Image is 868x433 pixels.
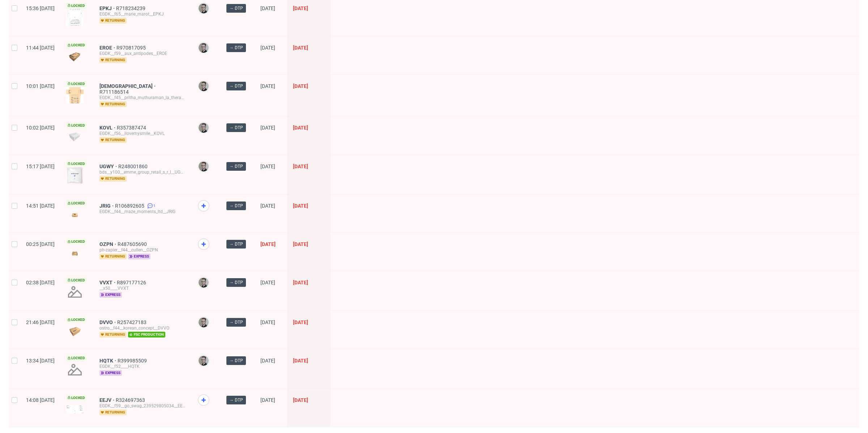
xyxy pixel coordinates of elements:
[117,280,148,285] a: R897177126
[229,319,243,326] span: → DTP
[128,332,165,338] span: fsc production
[116,5,147,11] a: R718234239
[66,87,84,103] img: version_two_editor_design.png
[66,161,86,167] span: Locked
[260,203,275,209] span: [DATE]
[26,241,55,247] span: 00:25 [DATE]
[99,125,117,131] a: KOVL
[293,203,308,209] span: [DATE]
[66,355,86,361] span: Locked
[293,358,308,364] span: [DATE]
[66,52,84,62] img: data
[99,169,186,175] div: bds__y100__emme_group_retail_s_r_l__UGWY
[66,395,86,401] span: Locked
[99,137,127,143] span: returning
[199,356,209,366] img: Krystian Gaza
[99,101,127,107] span: returning
[293,397,308,403] span: [DATE]
[128,254,150,259] span: express
[66,405,84,413] img: version_two_editor_design.png
[66,132,84,142] img: version_two_editor_design
[99,370,122,376] span: express
[260,83,275,89] span: [DATE]
[26,358,55,364] span: 13:34 [DATE]
[199,317,209,327] img: Krystian Gaza
[293,319,308,325] span: [DATE]
[66,9,84,26] img: version_two_editor_design.png
[66,277,86,283] span: Locked
[199,81,209,91] img: Krystian Gaza
[99,83,157,89] a: [DEMOGRAPHIC_DATA]
[199,277,209,288] img: Krystian Gaza
[99,89,130,95] a: R711186514
[99,176,127,182] span: returning
[146,203,156,209] a: 1
[26,164,55,169] span: 15:17 [DATE]
[26,125,55,131] span: 10:02 [DATE]
[229,279,243,286] span: → DTP
[199,161,209,171] img: Krystian Gaza
[26,83,55,89] span: 10:01 [DATE]
[293,125,308,131] span: [DATE]
[118,241,148,247] a: R487605690
[26,280,55,285] span: 02:38 [DATE]
[260,358,275,364] span: [DATE]
[99,358,118,364] a: HQTK
[99,292,122,298] span: express
[229,44,243,51] span: → DTP
[99,164,118,169] span: UGWY
[99,280,117,285] span: VVXT
[116,397,146,403] a: R324697363
[99,18,127,24] span: returning
[99,95,186,101] div: EGDK__f45__pritha_muthuraman_la_therapie_box__ISZS
[99,209,186,215] div: EGDK__f44__maze_moments_ltd__JRIG
[117,319,148,325] a: R257427183
[260,319,275,325] span: [DATE]
[115,203,146,209] a: R106892605
[260,5,275,11] span: [DATE]
[26,397,55,403] span: 14:08 [DATE]
[116,45,147,51] span: R970817095
[118,164,149,169] span: R248001860
[99,254,127,259] span: returning
[66,81,86,87] span: Locked
[293,280,308,285] span: [DATE]
[99,203,115,209] a: JRIG
[99,45,116,51] a: EROE
[229,203,243,209] span: → DTP
[293,5,308,11] span: [DATE]
[26,5,55,11] span: 15:36 [DATE]
[229,163,243,170] span: → DTP
[199,123,209,133] img: Krystian Gaza
[99,241,118,247] a: OZPN
[117,125,148,131] a: R357387474
[66,317,86,323] span: Locked
[99,403,186,409] div: EGDK__f59__go_swag_239529805034__EEJV
[229,397,243,403] span: → DTP
[99,285,186,291] div: __x50____VVXT
[99,397,116,403] a: EEJV
[118,358,148,364] a: R399985509
[66,210,84,220] img: version_two_editor_design
[66,167,84,184] img: data
[229,357,243,364] span: → DTP
[99,131,186,136] div: EGDK__f56__ilovemysmile__KOVL
[260,45,275,51] span: [DATE]
[26,45,55,51] span: 11:44 [DATE]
